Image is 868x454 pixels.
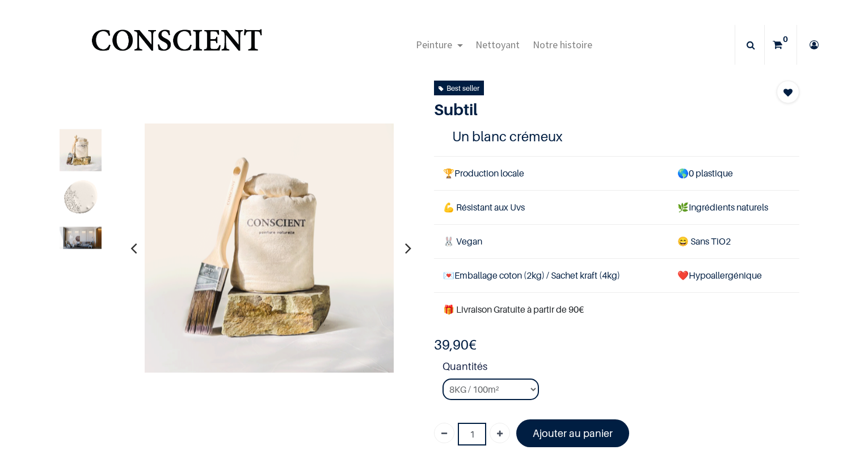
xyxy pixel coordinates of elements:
[443,236,482,247] span: 🐰 Vegan
[443,270,454,281] span: 💌
[677,201,689,213] span: 🌿
[452,128,781,145] h4: Un blanc crémeux
[677,167,689,179] span: 🌎
[777,81,799,103] button: Add to wishlist
[475,38,520,51] span: Nettoyant
[810,381,863,434] iframe: Tidio Chat
[533,427,613,439] font: Ajouter au panier
[668,156,799,190] td: 0 plastique
[668,225,799,259] td: ans TiO2
[410,25,469,65] a: Peinture
[783,86,793,99] span: Add to wishlist
[443,201,525,213] span: 💪 Résistant aux Uvs
[434,423,454,443] a: Supprimer
[434,100,744,119] h1: Subtil
[765,25,797,65] a: 0
[439,82,479,94] div: Best seller
[60,129,102,171] img: Product image
[60,178,102,220] img: Product image
[490,423,510,443] a: Ajouter
[434,337,469,353] span: 39,90
[144,123,394,373] img: Product image
[780,33,791,45] sup: 0
[434,156,668,190] td: Production locale
[416,38,452,51] span: Peinture
[89,23,264,68] a: Logo of Conscient
[443,359,799,379] strong: Quantités
[434,259,668,293] td: Emballage coton (2kg) / Sachet kraft (4kg)
[516,419,629,447] a: Ajouter au panier
[677,236,696,247] span: 😄 S
[443,304,584,315] font: 🎁 Livraison Gratuite à partir de 90€
[89,23,264,68] img: Conscient
[668,190,799,224] td: Ingrédients naturels
[60,226,102,249] img: Product image
[533,38,592,51] span: Notre histoire
[668,259,799,293] td: ❤️Hypoallergénique
[434,337,477,353] b: €
[443,167,454,179] span: 🏆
